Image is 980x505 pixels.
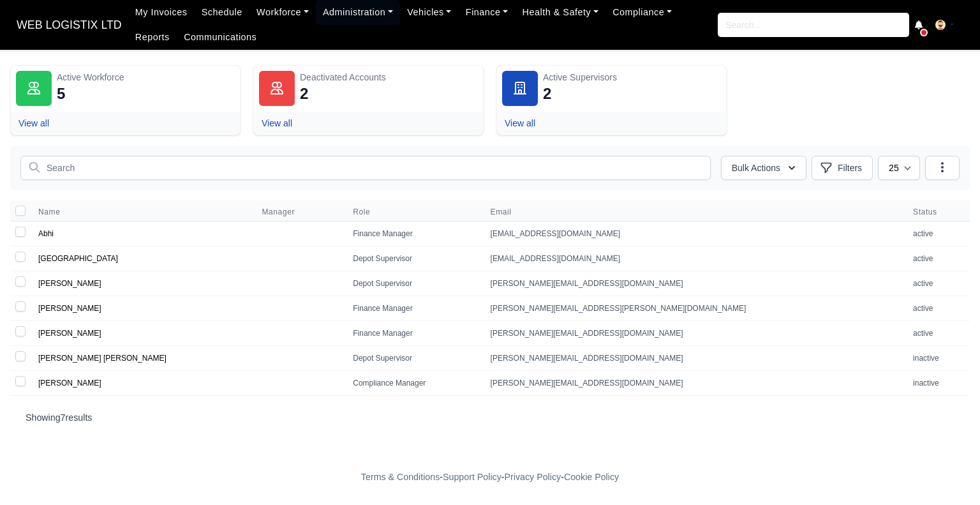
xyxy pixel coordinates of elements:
button: Bulk Actions [721,156,806,180]
a: Privacy Policy [505,472,561,482]
span: Status [913,207,962,217]
div: Active Supervisors [543,71,721,84]
a: WEB LOGISTIX LTD [10,13,128,38]
a: [GEOGRAPHIC_DATA] [38,254,118,263]
td: [PERSON_NAME][EMAIL_ADDRESS][DOMAIN_NAME] [483,271,905,296]
span: 7 [61,412,66,423]
td: Finance Manager [345,321,482,346]
button: Role [353,207,380,217]
td: [EMAIL_ADDRESS][DOMAIN_NAME] [483,246,905,271]
a: [PERSON_NAME] [38,279,101,288]
td: Finance Manager [345,222,482,246]
td: Depot Supervisor [345,271,482,296]
div: 5 [57,84,65,104]
a: [PERSON_NAME] [38,379,101,388]
button: Filters [812,156,873,180]
td: Depot Supervisor [345,346,482,371]
button: Name [38,207,70,217]
td: Compliance Manager [345,371,482,396]
td: [PERSON_NAME][EMAIL_ADDRESS][PERSON_NAME][DOMAIN_NAME] [483,296,905,321]
span: Name [38,207,60,217]
td: Depot Supervisor [345,246,482,271]
a: View all [505,118,535,128]
button: Manager [262,207,305,217]
a: [PERSON_NAME] [38,329,101,338]
td: active [905,296,970,321]
input: Search [20,156,711,180]
a: Cookie Policy [564,472,619,482]
input: Search... [718,13,909,37]
p: Showing results [26,411,954,424]
div: Deactivated Accounts [300,71,478,84]
span: Manager [262,207,295,217]
div: 2 [300,84,308,104]
a: Terms & Conditions [361,472,440,482]
td: [PERSON_NAME][EMAIL_ADDRESS][DOMAIN_NAME] [483,321,905,346]
td: active [905,246,970,271]
span: Role [353,207,370,217]
a: Reports [128,25,177,50]
a: View all [262,118,292,128]
td: inactive [905,346,970,371]
div: 2 [543,84,551,104]
td: Finance Manager [345,296,482,321]
a: [PERSON_NAME] [38,304,101,313]
span: Email [491,207,898,217]
a: Communications [177,25,264,50]
td: active [905,321,970,346]
div: - - - [126,470,854,485]
span: WEB LOGISTIX LTD [10,12,128,38]
td: [PERSON_NAME][EMAIL_ADDRESS][DOMAIN_NAME] [483,346,905,371]
a: View all [19,118,49,128]
td: [PERSON_NAME][EMAIL_ADDRESS][DOMAIN_NAME] [483,371,905,396]
a: Abhi [38,229,54,238]
td: [EMAIL_ADDRESS][DOMAIN_NAME] [483,222,905,246]
td: inactive [905,371,970,396]
td: active [905,222,970,246]
a: [PERSON_NAME] [PERSON_NAME] [38,354,167,363]
div: Active Workforce [57,71,235,84]
td: active [905,271,970,296]
a: Support Policy [443,472,501,482]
